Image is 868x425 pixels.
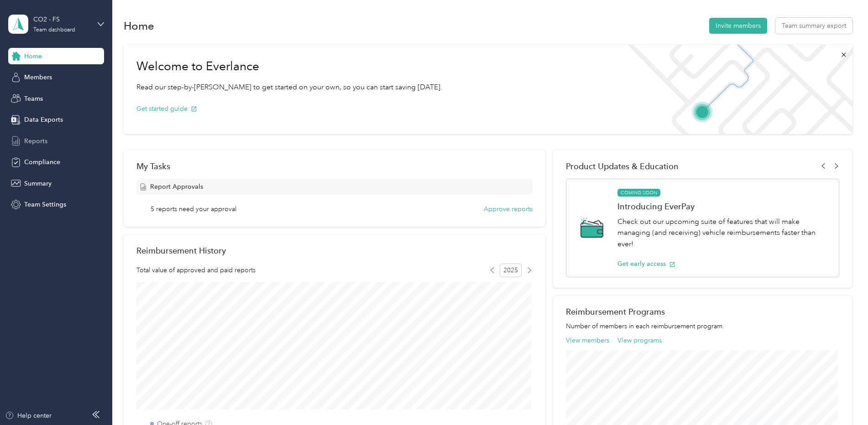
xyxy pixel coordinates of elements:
[775,18,852,34] button: Team summary export
[617,259,675,269] button: Get early access
[24,179,52,188] span: Summary
[24,94,43,104] span: Teams
[24,157,60,167] span: Compliance
[33,27,75,33] div: Team dashboard
[617,189,660,197] span: COMING SOON
[566,307,839,316] h2: Reimbursement Programs
[566,336,609,345] button: View members
[151,204,236,214] span: 5 reports need your approval
[33,15,90,24] div: CO2 - FS
[150,182,203,192] span: Report Approvals
[136,246,226,255] h2: Reimbursement History
[617,336,662,345] button: View programs
[566,321,839,331] p: Number of members in each reimbursement program.
[124,21,154,31] h1: Home
[136,104,197,114] button: Get started guide
[484,204,533,214] button: Approve reports
[24,52,42,61] span: Home
[617,202,829,211] h1: Introducing EverPay
[709,18,767,34] button: Invite members
[24,73,52,82] span: Members
[817,374,868,425] iframe: Everlance-gr Chat Button Frame
[136,59,442,74] h1: Welcome to Everlance
[566,161,679,171] span: Product Updates & Education
[136,82,442,93] p: Read our step-by-[PERSON_NAME] to get started on your own, so you can start saving [DATE].
[136,161,533,171] div: My Tasks
[618,45,852,134] img: Welcome to everlance
[24,200,66,209] span: Team Settings
[500,264,522,277] span: 2025
[617,216,829,250] p: Check out our upcoming suite of features that will make managing (and receiving) vehicle reimburs...
[24,136,47,146] span: Reports
[5,411,52,420] button: Help center
[24,115,63,124] span: Data Exports
[136,265,256,275] span: Total value of approved and paid reports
